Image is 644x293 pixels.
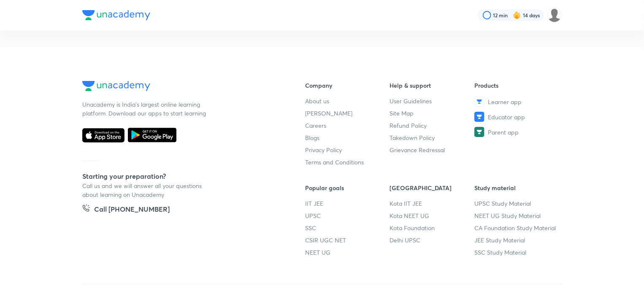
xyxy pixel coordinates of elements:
[305,121,326,130] span: Careers
[390,145,475,154] a: Grievance Redressal
[305,81,390,90] h6: Company
[82,204,170,216] a: Call [PHONE_NUMBER]
[474,97,559,107] a: Learner app
[82,100,209,118] p: Unacademy is India’s largest online learning platform. Download our apps to start learning
[305,133,390,142] a: Blogs
[474,211,559,220] a: NEET UG Study Material
[390,183,475,192] h6: [GEOGRAPHIC_DATA]
[474,183,559,192] h6: Study material
[390,199,475,208] a: Kota IIT JEE
[305,121,390,130] a: Careers
[305,199,390,208] a: IIT JEE
[82,171,278,181] h5: Starting your preparation?
[305,248,390,257] a: NEET UG
[474,127,559,137] a: Parent app
[305,158,390,167] a: Terms and Conditions
[474,223,559,232] a: CA Foundation Study Material
[488,128,519,137] span: Parent app
[305,211,390,220] a: UPSC
[390,236,475,245] a: Delhi UPSC
[305,145,390,154] a: Privacy Policy
[390,121,475,130] a: Refund Policy
[82,181,209,199] p: Call us and we will answer all your questions about learning on Unacademy
[488,97,522,106] span: Learner app
[474,112,484,122] img: Educator app
[305,109,390,118] a: [PERSON_NAME]
[474,236,559,245] a: JEE Study Material
[488,113,525,121] span: Educator app
[474,127,484,137] img: Parent app
[474,97,484,107] img: Learner app
[547,8,562,22] img: Anubhav Singh
[390,109,475,118] a: Site Map
[305,97,390,105] a: About us
[390,211,475,220] a: Kota NEET UG
[82,81,278,93] a: Company Logo
[305,183,390,192] h6: Popular goals
[82,81,150,91] img: Company Logo
[94,204,170,216] h5: Call [PHONE_NUMBER]
[474,81,559,90] h6: Products
[474,199,559,208] a: UPSC Study Material
[390,223,475,232] a: Kota Foundation
[474,112,559,122] a: Educator app
[390,97,475,105] a: User Guidelines
[390,81,475,90] h6: Help & support
[305,223,390,232] a: SSC
[513,11,521,19] img: streak
[474,248,559,257] a: SSC Study Material
[82,10,150,20] img: Company Logo
[305,236,390,245] a: CSIR UGC NET
[390,133,475,142] a: Takedown Policy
